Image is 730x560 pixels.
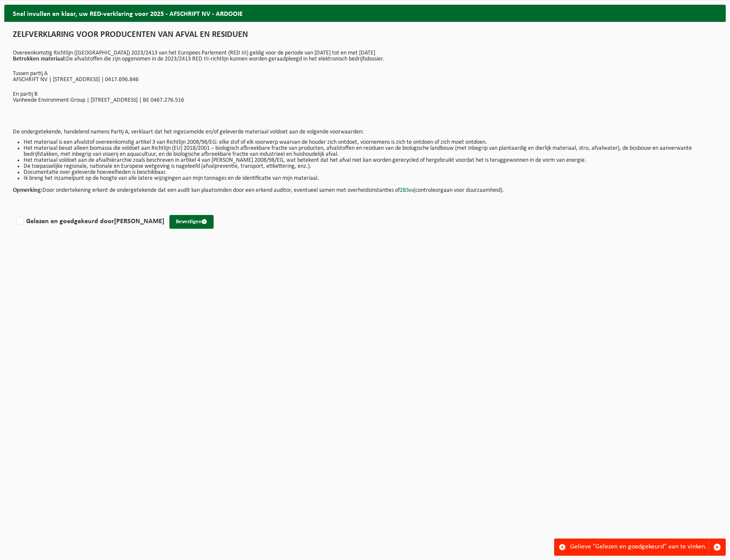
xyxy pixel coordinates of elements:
h2: Snel invullen en klaar, uw RED-verklaring voor 2025 - AFSCHRIFT NV - ARDOOIE [4,5,726,21]
strong: [PERSON_NAME] [114,218,164,225]
li: Het materiaal voldoet aan de afvalhiërarchie zoals beschreven in artikel 4 van [PERSON_NAME] 2008... [24,157,717,163]
li: De toepasselijke regionale, nationale en Europese wetgeving is nageleefd (afvalpreventie, transpo... [24,163,717,170]
h1: ZELFVERKLARING VOOR PRODUCENTEN VAN AFVAL EN RESIDUEN [13,30,717,44]
label: Gelezen en goedgekeurd door [14,215,164,228]
li: Documentatie over geleverde hoeveelheden is beschikbaar. [24,170,717,176]
li: Het materiaal bevat alleen biomassa die voldoet aan Richtlijn (EU) 2018/2001 – biologisch afbreek... [24,145,717,157]
p: Door ondertekening erkent de ondergetekende dat een audit kan plaatsvinden door een erkend audito... [13,182,717,194]
li: Het materiaal is een afvalstof overeenkomstig artikel 3 van Richtlijn 2008/98/EG: elke stof of el... [24,139,717,145]
p: AFSCHRIFT NV | [STREET_ADDRESS] | 0417.696.846 [13,77,717,83]
li: Ik breng het inzamelpunt op de hoogte van alle latere wijzigingen aan mijn tonnages en de identif... [24,176,717,182]
p: Tussen partij A [13,71,717,77]
strong: Betrokken materiaal: [13,56,66,62]
strong: Opmerking: [13,187,42,194]
div: Gelieve "Gelezen en goedgekeurd" aan te vinken. [570,539,709,555]
p: Overeenkomstig Richtlijn ([GEOGRAPHIC_DATA]) 2023/2413 van het Europees Parlement (RED III) geldi... [13,50,717,62]
button: Bevestigen [169,215,214,229]
p: De ondergetekende, handelend namens Partij A, verklaart dat het ingezamelde en/of geleverde mater... [13,129,717,135]
p: Vanheede Environment Group | [STREET_ADDRESS] | BE 0467.276.516 [13,97,717,103]
p: En partij B [13,91,717,97]
a: 2BSvs [400,187,413,194]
